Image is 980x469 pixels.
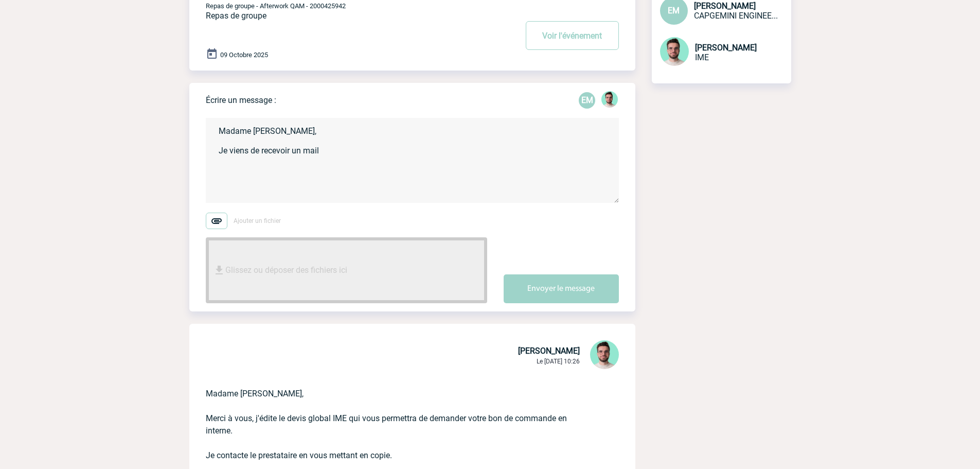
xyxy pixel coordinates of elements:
img: 121547-2.png [601,91,618,108]
img: 121547-2.png [660,37,689,66]
span: [PERSON_NAME] [518,346,580,356]
span: IME [695,53,709,62]
p: Écrire un message : [206,95,276,105]
span: Ajouter un fichier [234,217,281,224]
button: Envoyer le message [504,274,619,303]
span: [PERSON_NAME] [695,43,757,53]
p: EM [579,92,595,109]
span: Le [DATE] 10:26 [537,358,580,365]
span: Glissez ou déposer des fichiers ici [225,245,347,296]
img: 121547-2.png [590,340,619,369]
div: Eva MALOUM [579,92,595,109]
span: CAPGEMINI ENGINEERING RESEARCH AND DEVELOPMENT [694,11,778,21]
button: Voir l'événement [526,21,619,50]
img: file_download.svg [213,264,225,276]
span: [PERSON_NAME] [694,1,756,11]
span: Repas de groupe [206,11,266,21]
div: Benjamin ROLAND [601,91,618,110]
span: EM [668,6,680,15]
span: Repas de groupe - Afterwork QAM - 2000425942 [206,2,346,10]
span: 09 Octobre 2025 [220,51,268,59]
